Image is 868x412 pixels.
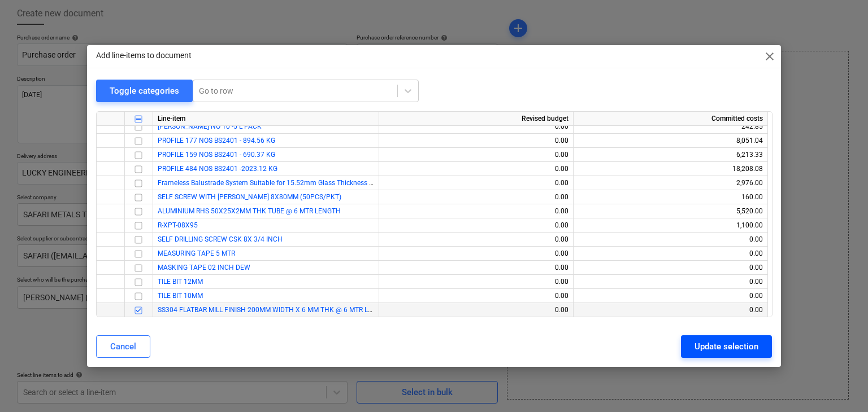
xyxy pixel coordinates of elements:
[158,235,283,243] a: SELF DRILLING SCREW CSK 8X 3/4 INCH
[158,306,390,314] a: SS304 FLATBAR MILL FINISH 200MM WIDTH X 6 MM THK @ 6 MTR LENGTH
[578,176,763,190] div: 2,976.00
[158,137,275,144] a: PROFILE 177 NOS BS2401 - 894.56 KG
[158,179,462,187] a: Frameless Balustrade System Suitable for 15.52mm Glass Thickness - CGB 55LC F 4 PCS-6mtr lenth
[578,162,763,176] div: 18,208.08
[158,193,341,201] a: SELF SCREW WITH [PERSON_NAME] 8X80MM (50PCS/PKT)
[384,275,568,289] div: 0.00
[158,122,262,130] a: [PERSON_NAME] NO 10 -5 L PACK
[384,247,568,261] div: 0.00
[578,190,763,204] div: 160.00
[158,193,341,201] span: SELF SCREW WITH FISCHER 8X80MM (50PCS/PKT)
[578,289,763,303] div: 0.00
[578,233,763,247] div: 0.00
[578,275,763,289] div: 0.00
[158,264,250,271] a: MASKING TAPE 02 INCH DEW
[384,218,568,233] div: 0.00
[158,165,277,173] a: PROFILE 484 NOS BS2401 -2023.12 KG
[578,261,763,275] div: 0.00
[695,339,758,354] div: Update selection
[763,50,776,63] span: close
[384,233,568,247] div: 0.00
[384,204,568,218] div: 0.00
[384,162,568,176] div: 0.00
[96,50,192,62] p: Add line-items to document
[384,190,568,204] div: 0.00
[110,84,179,98] div: Toggle categories
[384,134,568,148] div: 0.00
[158,292,203,300] a: TILE BIT 10MM
[153,112,379,126] div: Line-item
[384,176,568,190] div: 0.00
[158,278,203,286] a: TILE BIT 12MM
[811,358,868,412] iframe: Chat Widget
[379,112,574,126] div: Revised budget
[578,120,763,134] div: 242.85
[578,148,763,162] div: 6,213.33
[681,335,772,358] button: Update selection
[578,218,763,233] div: 1,100.00
[96,80,193,102] button: Toggle categories
[158,249,235,257] a: MEASURING TAPE 5 MTR
[578,247,763,261] div: 0.00
[384,303,568,317] div: 0.00
[574,112,768,126] div: Committed costs
[384,289,568,303] div: 0.00
[384,148,568,162] div: 0.00
[158,151,275,159] a: PROFILE 159 NOS BS2401 - 690.37 KG
[384,261,568,275] div: 0.00
[158,207,341,215] a: ALUMINIUM RHS 50X25X2MM THK TUBE @ 6 MTR LENGTH
[578,303,763,317] div: 0.00
[158,122,262,130] span: JOTUN THINNER NO 10 -5 L PACK
[578,204,763,218] div: 5,520.00
[158,221,198,229] a: R-XPT-08X95
[96,335,150,358] button: Cancel
[384,120,568,134] div: 0.00
[578,134,763,148] div: 8,051.04
[110,339,136,354] div: Cancel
